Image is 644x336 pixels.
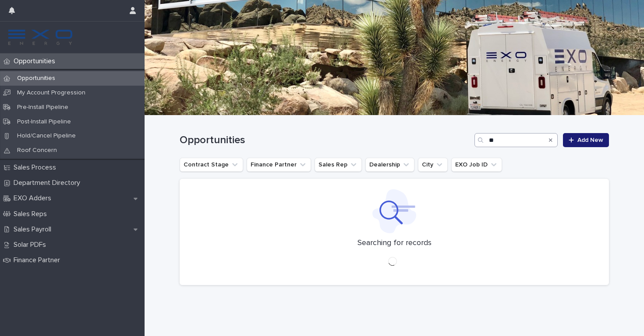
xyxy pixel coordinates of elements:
p: Sales Reps [10,210,54,218]
a: Add New [563,133,609,147]
p: Sales Process [10,163,63,172]
p: Solar PDFs [10,241,53,249]
p: Post-Install Pipeline [10,118,78,126]
p: Opportunities [10,75,62,82]
p: Sales Payroll [10,225,58,234]
span: Add New [577,137,603,143]
p: Pre-Install Pipeline [10,104,75,111]
button: Dealership [365,158,414,172]
p: Searching for records [357,238,432,248]
p: EXO Adders [10,194,58,202]
p: Opportunities [10,57,62,65]
input: Search [474,133,558,147]
button: Finance Partner [247,158,311,172]
p: Hold/Cancel Pipeline [10,132,83,140]
button: EXO Job ID [451,158,502,172]
button: City [418,158,448,172]
button: Contract Stage [180,158,243,172]
p: Finance Partner [10,256,67,264]
h1: Opportunities [180,134,471,147]
p: Roof Concern [10,147,64,154]
img: FKS5r6ZBThi8E5hshIGi [7,29,74,46]
button: Sales Rep [315,158,362,172]
p: My Account Progression [10,89,92,97]
p: Department Directory [10,179,87,187]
